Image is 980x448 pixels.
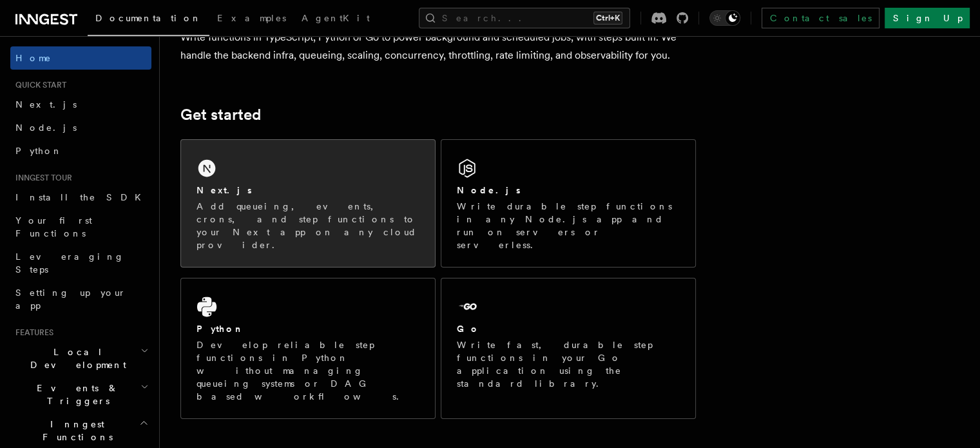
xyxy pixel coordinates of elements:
[15,99,77,110] span: Next.js
[197,322,244,335] h2: Python
[88,4,209,36] a: Documentation
[15,287,126,311] span: Setting up your app
[180,106,261,124] a: Get started
[180,28,696,64] p: Write functions in TypeScript, Python or Go to power background and scheduled jobs, with steps bu...
[457,338,680,390] p: Write fast, durable step functions in your Go application using the standard library.
[10,376,151,413] button: Events & Triggers
[10,186,151,209] a: Install the SDK
[10,80,66,90] span: Quick start
[95,13,202,23] span: Documentation
[593,12,622,24] kbd: Ctrl+K
[10,281,151,317] a: Setting up your app
[15,215,92,239] span: Your first Functions
[217,13,286,23] span: Examples
[10,418,139,443] span: Inngest Functions
[15,52,52,64] span: Home
[197,338,419,403] p: Develop reliable step functions in Python without managing queueing systems or DAG based workflows.
[419,8,630,28] button: Search...Ctrl+K
[441,278,696,419] a: GoWrite fast, durable step functions in your Go application using the standard library.
[180,139,436,268] a: Next.jsAdd queueing, events, crons, and step functions to your Next app on any cloud provider.
[15,146,62,156] span: Python
[457,184,521,197] h2: Node.js
[709,10,740,26] button: Toggle dark mode
[15,122,77,133] span: Node.js
[762,8,879,28] a: Contact sales
[180,278,436,419] a: PythonDevelop reliable step functions in Python without managing queueing systems or DAG based wo...
[441,139,696,268] a: Node.jsWrite durable step functions in any Node.js app and run on servers or serverless.
[209,4,294,35] a: Examples
[197,184,252,197] h2: Next.js
[294,4,378,35] a: AgentKit
[15,251,124,275] span: Leveraging Steps
[457,200,680,251] p: Write durable step functions in any Node.js app and run on servers or serverless.
[457,322,480,335] h2: Go
[15,192,149,202] span: Install the SDK
[302,13,370,23] span: AgentKit
[10,116,151,139] a: Node.js
[885,8,970,28] a: Sign Up
[10,340,151,376] button: Local Development
[10,209,151,245] a: Your first Functions
[197,200,419,251] p: Add queueing, events, crons, and step functions to your Next app on any cloud provider.
[10,327,53,338] span: Features
[10,93,151,116] a: Next.js
[10,46,151,70] a: Home
[10,245,151,281] a: Leveraging Steps
[10,346,140,371] span: Local Development
[10,173,72,183] span: Inngest tour
[10,139,151,162] a: Python
[10,382,140,407] span: Events & Triggers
